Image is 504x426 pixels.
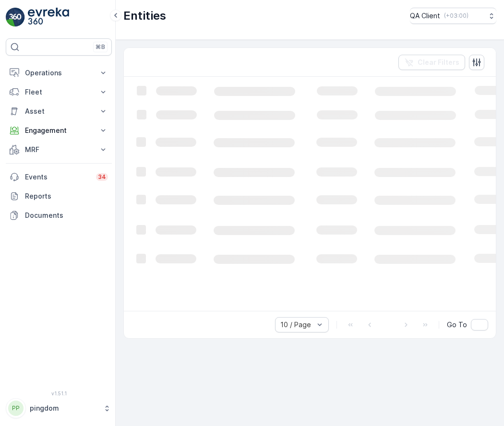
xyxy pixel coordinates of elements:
[6,121,112,140] button: Engagement
[398,55,465,70] button: Clear Filters
[447,320,467,330] span: Go To
[6,206,112,225] a: Documents
[98,173,106,181] p: 34
[25,172,90,182] p: Events
[410,8,496,24] button: QA Client(+03:00)
[28,8,69,27] img: logo_light-DOdMpM7g.png
[444,12,468,20] p: ( +03:00 )
[25,191,108,201] p: Reports
[6,398,112,418] button: PPpingdom
[6,187,112,206] a: Reports
[25,145,93,154] p: MRF
[410,11,440,21] p: QA Client
[25,126,93,135] p: Engagement
[6,102,112,121] button: Asset
[8,401,24,416] div: PP
[25,211,108,220] p: Documents
[25,106,93,116] p: Asset
[6,8,25,27] img: logo
[6,63,112,83] button: Operations
[6,140,112,159] button: MRF
[418,58,459,67] p: Clear Filters
[25,87,93,97] p: Fleet
[123,8,166,24] p: Entities
[25,68,93,78] p: Operations
[6,390,112,396] span: v 1.51.1
[30,403,98,413] p: pingdom
[6,83,112,102] button: Fleet
[6,167,112,187] a: Events34
[96,43,105,51] p: ⌘B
